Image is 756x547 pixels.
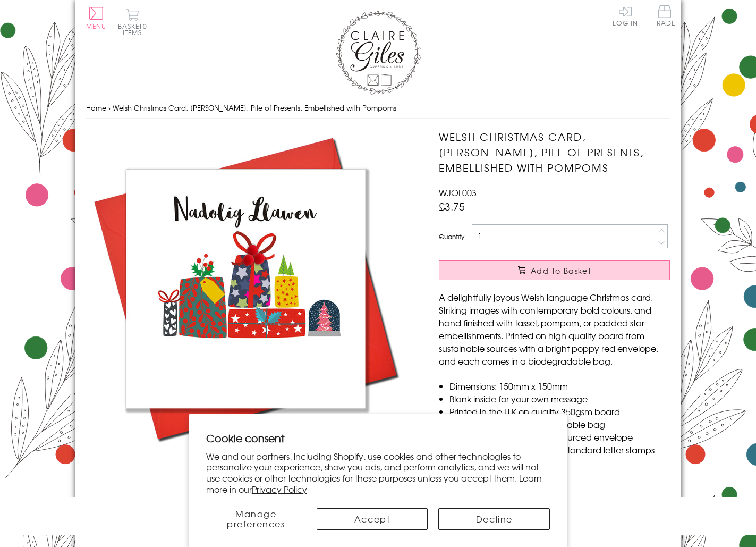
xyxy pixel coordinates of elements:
[252,483,307,495] a: Privacy Policy
[439,232,464,241] label: Quantity
[439,199,465,214] span: £3.75
[449,405,670,418] li: Printed in the U.K on quality 350gsm board
[86,7,107,29] button: Menu
[317,508,428,530] button: Accept
[108,103,111,113] span: ›
[613,5,638,26] a: Log In
[86,129,405,448] img: Welsh Christmas Card, Nadolig Llawen, Pile of Presents, Embellished with Pompoms
[531,265,591,276] span: Add to Basket
[449,380,670,392] li: Dimensions: 150mm x 150mm
[653,5,676,28] a: Trade
[227,507,285,530] span: Manage preferences
[206,508,306,530] button: Manage preferences
[113,103,396,113] span: Welsh Christmas Card, [PERSON_NAME], Pile of Presents, Embellished with Pompoms
[86,103,106,113] a: Home
[439,260,670,280] button: Add to Basket
[438,508,550,530] button: Decline
[439,186,477,199] span: WJOL003
[439,129,670,175] h1: Welsh Christmas Card, [PERSON_NAME], Pile of Presents, Embellished with Pompoms
[336,11,421,95] img: Claire Giles Greetings Cards
[123,21,147,37] span: 0 items
[439,291,670,367] p: A delightfully joyous Welsh language Christmas card. Striking images with contemporary bold colou...
[206,431,550,445] h2: Cookie consent
[653,5,676,26] span: Trade
[86,21,107,31] span: Menu
[449,392,670,405] li: Blank inside for your own message
[206,451,550,495] p: We and our partners, including Shopify, use cookies and other technologies to personalize your ex...
[86,97,670,119] nav: breadcrumbs
[118,9,147,36] button: Basket0 items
